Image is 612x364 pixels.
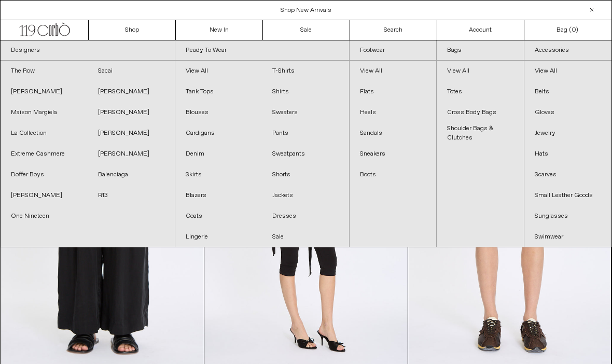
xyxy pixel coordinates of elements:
a: The Row [1,61,88,81]
a: Designers [1,40,175,61]
span: 0 [572,26,576,34]
a: Small Leather Goods [524,185,611,206]
a: Sunglasses [524,206,611,227]
a: T-Shirts [262,61,349,81]
span: ) [572,25,578,35]
a: Flats [350,81,436,102]
a: [PERSON_NAME] [88,102,175,123]
a: Accessories [524,40,611,61]
a: Blazers [175,185,262,206]
a: Heels [350,102,436,123]
a: [PERSON_NAME] [88,144,175,164]
a: Dresses [262,206,349,227]
a: Sneakers [350,144,436,164]
a: Shoulder Bags & Clutches [437,123,523,144]
a: [PERSON_NAME] [1,81,88,102]
a: La Collection [1,123,88,144]
a: Belts [524,81,611,102]
a: Denim [175,144,262,164]
a: R13 [88,185,175,206]
a: Sale [263,20,350,40]
a: [PERSON_NAME] [88,81,175,102]
a: Ready To Wear [175,40,350,61]
a: Blouses [175,102,262,123]
a: Hats [524,144,611,164]
a: View All [437,61,523,81]
a: Search [350,20,437,40]
a: Gloves [524,102,611,123]
a: View All [524,61,611,81]
a: Swimwear [524,227,611,247]
a: Sweaters [262,102,349,123]
a: Sweatpants [262,144,349,164]
a: Pants [262,123,349,144]
a: Sale [262,227,349,247]
a: [PERSON_NAME] [1,185,88,206]
a: Shorts [262,164,349,185]
a: New In [176,20,263,40]
a: View All [350,61,436,81]
a: [PERSON_NAME] [88,123,175,144]
a: Cross Body Bags [437,102,523,123]
a: Sacai [88,61,175,81]
a: Shop New Arrivals [281,6,331,15]
a: Lingerie [175,227,262,247]
a: One Nineteen [1,206,88,227]
a: Shop [89,20,176,40]
a: Sandals [350,123,436,144]
a: View All [175,61,262,81]
a: Tank Tops [175,81,262,102]
a: Skirts [175,164,262,185]
a: Bags [437,40,523,61]
a: Account [437,20,524,40]
a: Balenciaga [88,164,175,185]
a: Doffer Boys [1,164,88,185]
a: Scarves [524,164,611,185]
a: Jewelry [524,123,611,144]
a: Coats [175,206,262,227]
a: Jackets [262,185,349,206]
a: Cardigans [175,123,262,144]
a: Shirts [262,81,349,102]
a: Bag () [524,20,611,40]
a: Maison Margiela [1,102,88,123]
a: Boots [350,164,436,185]
a: Footwear [350,40,436,61]
a: Extreme Cashmere [1,144,88,164]
a: Totes [437,81,523,102]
